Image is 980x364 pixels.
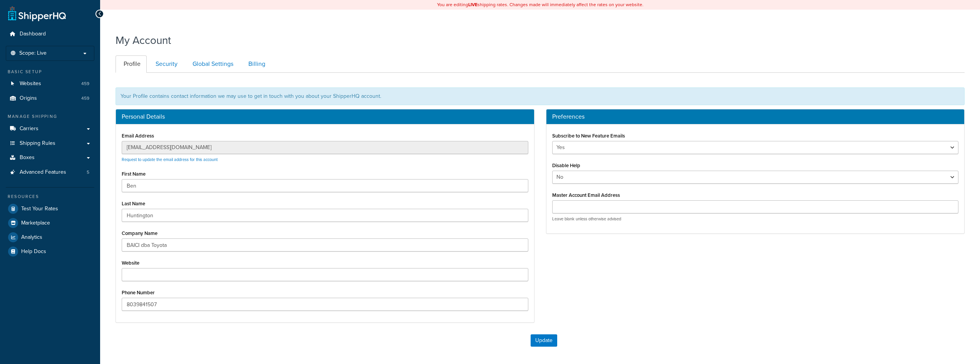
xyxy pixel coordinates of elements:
h3: Personal Details [122,113,528,120]
h1: My Account [116,33,171,48]
span: Marketplace [21,220,50,226]
a: Help Docs [6,245,94,258]
a: Marketplace [6,216,94,230]
a: Test Your Rates [6,202,94,216]
span: Dashboard [20,31,46,37]
li: Websites [6,77,94,91]
span: Analytics [21,234,42,241]
span: 459 [81,95,89,102]
div: Your Profile contains contact information we may use to get in touch with you about your ShipperH... [116,87,965,105]
a: Profile [116,55,147,73]
label: Website [122,260,139,266]
a: Request to update the email address for this account [122,156,218,163]
a: Carriers [6,122,94,136]
span: Origins [20,95,37,102]
button: Update [531,334,557,347]
label: Email Address [122,133,154,139]
span: 459 [81,81,89,87]
span: Shipping Rules [20,140,55,147]
span: Websites [20,81,41,87]
span: Scope: Live [19,50,47,57]
span: Carriers [20,126,39,132]
span: 5 [87,169,89,176]
a: Analytics [6,230,94,244]
span: Test Your Rates [21,206,58,212]
a: Websites 459 [6,77,94,91]
label: Disable Help [552,163,580,168]
span: Boxes [20,154,35,161]
a: Advanced Features 5 [6,165,94,179]
a: Shipping Rules [6,136,94,151]
a: Boxes [6,151,94,165]
label: Master Account Email Address [552,192,620,198]
label: First Name [122,171,146,177]
label: Phone Number [122,290,155,295]
label: Last Name [122,201,145,206]
a: ShipperHQ Home [8,6,66,21]
label: Company Name [122,230,157,236]
span: Help Docs [21,248,46,255]
label: Subscribe to New Feature Emails [552,133,625,139]
a: Origins 459 [6,91,94,106]
li: Origins [6,91,94,106]
a: Dashboard [6,27,94,41]
span: Advanced Features [20,169,66,176]
a: Security [147,55,184,73]
div: Manage Shipping [6,113,94,120]
a: Billing [240,55,271,73]
h3: Preferences [552,113,959,120]
b: LIVE [468,1,477,8]
div: Basic Setup [6,69,94,75]
div: Resources [6,193,94,200]
li: Advanced Features [6,165,94,179]
a: Global Settings [184,55,240,73]
p: Leave blank unless otherwise advised [552,216,959,222]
